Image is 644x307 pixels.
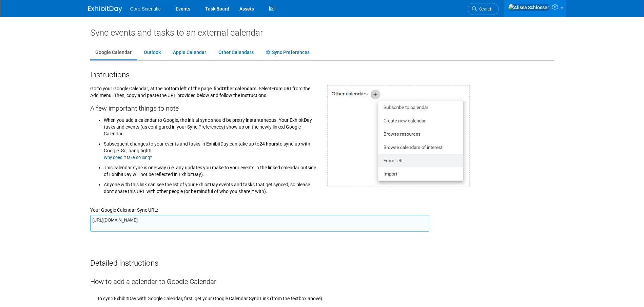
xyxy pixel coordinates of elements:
[213,46,259,59] a: Other Calendars
[104,137,317,161] li: Subsequent changes to your events and tasks in ExhibitDay can take up to to sync-up with Google. ...
[130,6,161,12] span: Core Scientific
[468,3,499,15] a: Search
[90,268,554,287] div: How to add a calendar to Google Calendar
[327,85,470,187] img: Google Calendar screen shot for adding external calendar
[168,46,211,59] a: Apple Calendar
[90,68,554,80] div: Instructions
[90,215,429,232] textarea: [URL][DOMAIN_NAME]
[104,115,317,137] li: When you add a calendar to Google, the initial sync should be pretty instantaneous. Your ExhibitD...
[477,6,492,12] span: Search
[88,6,122,13] img: ExhibitDay
[261,46,315,59] a: Sync Preferences
[97,287,554,302] div: To sync ExhibitDay with Google Calendar, first, get your Google Calendar Sync Link (from the text...
[104,161,317,178] li: This calendar sync is one-way (i.e. any updates you make to your events in the linked calendar ou...
[90,27,554,38] div: Sync events and tasks to an external calendar
[104,178,317,195] li: Anyone with this link can see the list of your ExhibitDay events and tasks that get synced, so pl...
[85,80,322,198] div: Go to your Google Calendar; at the bottom left of the page, find . Select from the Add menu. Then...
[222,86,256,91] span: Other calendars
[90,198,554,213] div: Your Google Calendar Sync URL:
[271,86,292,91] span: From URL
[259,141,278,147] span: 24 hours
[90,99,317,113] div: A few important things to note
[90,46,137,59] a: Google Calendar
[90,247,554,268] div: Detailed Instructions
[139,46,166,59] a: Outlook
[508,4,549,11] img: Alissa Schlosser
[104,155,152,160] a: Why does it take so long?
